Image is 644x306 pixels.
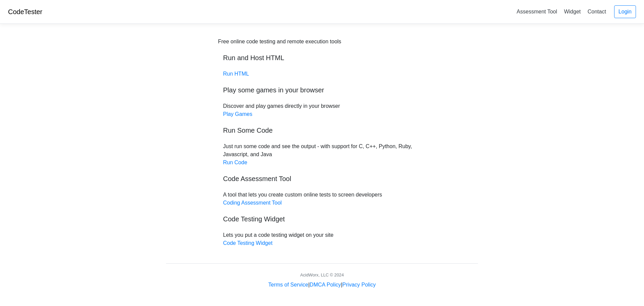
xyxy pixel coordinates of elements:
a: CodeTester [8,8,42,15]
a: Run HTML [223,71,249,77]
h5: Code Testing Widget [223,215,421,223]
div: Free online code testing and remote execution tools [218,38,341,46]
div: | | [268,281,376,289]
a: Terms of Service [268,282,308,288]
a: Privacy Policy [342,282,376,288]
div: Discover and play games directly in your browser Just run some code and see the output - with sup... [218,38,426,247]
a: Code Testing Widget [223,240,272,246]
a: Widget [561,6,583,17]
h5: Run Some Code [223,126,421,134]
a: Coding Assessment Tool [223,200,282,206]
a: Play Games [223,111,252,117]
a: Contact [585,6,609,17]
a: DMCA Policy [310,282,341,288]
h5: Run and Host HTML [223,54,421,62]
a: Assessment Tool [514,6,560,17]
a: Login [614,5,636,18]
h5: Code Assessment Tool [223,175,421,183]
a: Run Code [223,160,247,165]
h5: Play some games in your browser [223,86,421,94]
div: AcidWorx, LLC © 2024 [300,272,344,278]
